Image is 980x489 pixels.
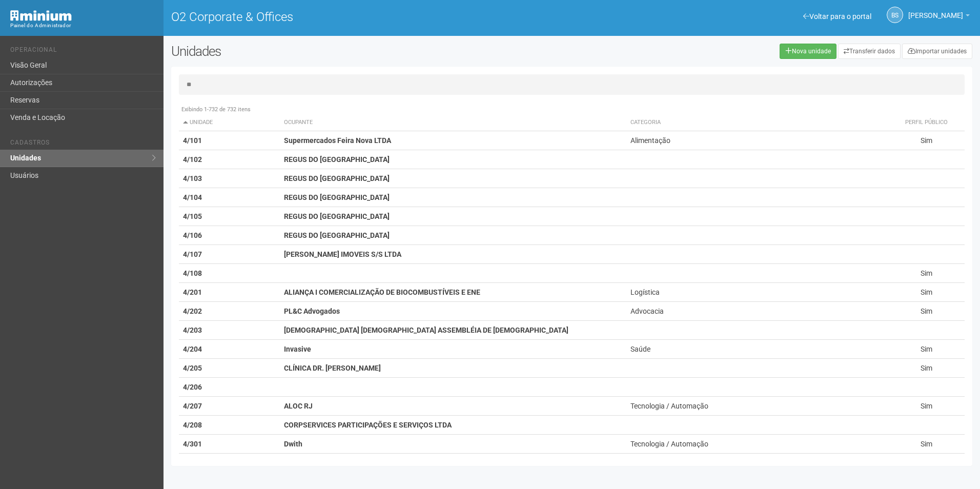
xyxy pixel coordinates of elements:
[921,402,932,410] span: Sim
[921,440,932,448] span: Sim
[10,10,72,21] img: Minium
[284,231,390,239] strong: REGUS DO [GEOGRAPHIC_DATA]
[183,345,202,353] strong: 4/204
[626,397,888,416] td: Tecnologia / Automação
[183,193,202,201] strong: 4/104
[626,131,888,150] td: Alimentação
[284,136,391,145] strong: Supermercados Feira Nova LTDA
[179,105,965,114] div: Exibindo 1-732 de 732 itens
[183,250,202,258] strong: 4/107
[803,12,871,21] a: Voltar para o portal
[183,383,202,391] strong: 4/206
[921,269,932,277] span: Sim
[183,440,202,448] strong: 4/301
[921,364,932,372] span: Sim
[280,114,626,131] th: Ocupante: activate to sort column ascending
[183,402,202,410] strong: 4/207
[284,440,302,448] strong: Dwith
[626,283,888,302] td: Logística
[908,13,970,21] a: [PERSON_NAME]
[284,364,381,372] strong: CLÍNICA DR. [PERSON_NAME]
[284,193,390,201] strong: REGUS DO [GEOGRAPHIC_DATA]
[284,250,401,258] strong: [PERSON_NAME] IMOVEIS S/S LTDA
[626,302,888,321] td: Advocacia
[171,44,496,59] h2: Unidades
[183,269,202,277] strong: 4/108
[284,174,390,182] strong: REGUS DO [GEOGRAPHIC_DATA]
[908,2,963,19] span: BIANKA souza cruz cavalcanti
[183,326,202,334] strong: 4/203
[284,345,311,353] strong: Invasive
[284,402,313,410] strong: ALOC RJ
[921,288,932,296] span: Sim
[284,307,340,315] strong: PL&C Advogados
[10,46,156,57] li: Operacional
[889,114,965,131] th: Perfil público: activate to sort column ascending
[887,7,903,23] a: Bs
[284,421,452,429] strong: CORPSERVICES PARTICIPAÇÕES E SERVIÇOS LTDA
[183,155,202,164] strong: 4/102
[183,307,202,315] strong: 4/202
[921,345,932,353] span: Sim
[183,136,202,145] strong: 4/101
[626,114,888,131] th: Categoria: activate to sort column ascending
[179,114,280,131] th: Unidade: activate to sort column descending
[626,435,888,454] td: Tecnologia / Automação
[626,340,888,359] td: Saúde
[902,44,972,59] a: Importar unidades
[284,288,480,296] strong: ALIANÇA I COMERCIALIZAÇÃO DE BIOCOMBUSTÍVEIS E ENE
[183,288,202,296] strong: 4/201
[838,44,901,59] a: Transferir dados
[10,139,156,150] li: Cadastros
[921,307,932,315] span: Sim
[183,421,202,429] strong: 4/208
[183,364,202,372] strong: 4/205
[183,231,202,239] strong: 4/106
[284,212,390,220] strong: REGUS DO [GEOGRAPHIC_DATA]
[183,212,202,220] strong: 4/105
[921,136,932,145] span: Sim
[171,10,564,24] h1: O2 Corporate & Offices
[183,174,202,182] strong: 4/103
[284,155,390,164] strong: REGUS DO [GEOGRAPHIC_DATA]
[284,326,568,334] strong: [DEMOGRAPHIC_DATA] [DEMOGRAPHIC_DATA] ASSEMBLÉIA DE [DEMOGRAPHIC_DATA]
[10,21,156,30] div: Painel do Administrador
[780,44,836,59] a: Nova unidade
